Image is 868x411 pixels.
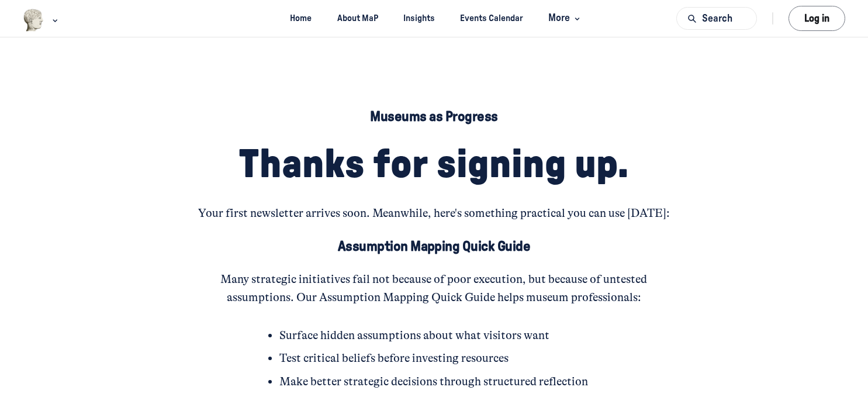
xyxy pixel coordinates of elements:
[538,8,588,29] button: More
[23,9,44,32] img: Museums as Progress logo
[327,8,388,29] a: About MaP
[198,206,670,220] span: Your first newsletter arrives soon. Meanwhile, here's something practical you can use [DATE]:
[393,8,445,29] a: Insights
[548,11,583,26] span: More
[280,8,322,29] a: Home
[370,110,497,124] span: Museums as Progress
[676,7,757,30] button: Search
[23,8,61,33] button: Museums as Progress logo
[279,375,588,388] span: Make better strategic decisions through structured reflection
[338,240,530,254] span: Assumption Mapping Quick Guide
[789,6,845,31] button: Log in
[220,272,649,304] span: Many strategic initiatives fail not because of poor execution, but because of untested assumption...
[279,329,549,342] span: Surface hidden assumptions about what visitors want
[239,144,628,185] span: Thanks for signing up.
[450,8,534,29] a: Events Calendar
[279,351,509,365] span: Test critical beliefs before investing resources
